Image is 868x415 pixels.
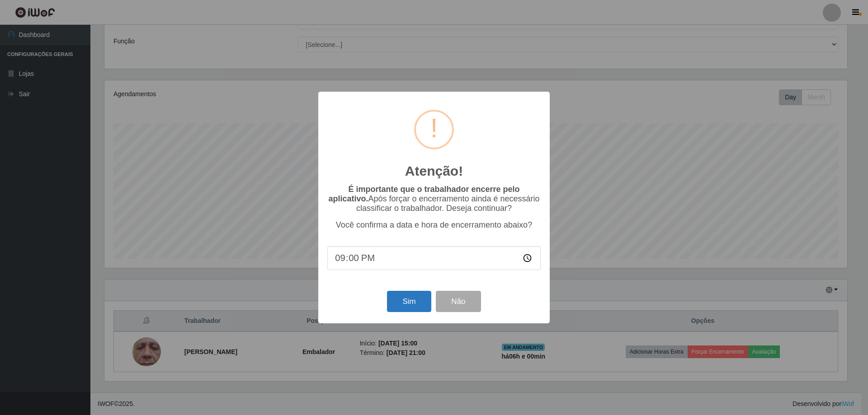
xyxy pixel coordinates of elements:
b: É importante que o trabalhador encerre pelo aplicativo. [328,185,519,203]
button: Não [436,291,481,312]
p: Após forçar o encerramento ainda é necessário classificar o trabalhador. Deseja continuar? [327,185,541,213]
p: Você confirma a data e hora de encerramento abaixo? [327,220,541,230]
button: Sim [387,291,431,312]
h2: Atenção! [405,163,463,179]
